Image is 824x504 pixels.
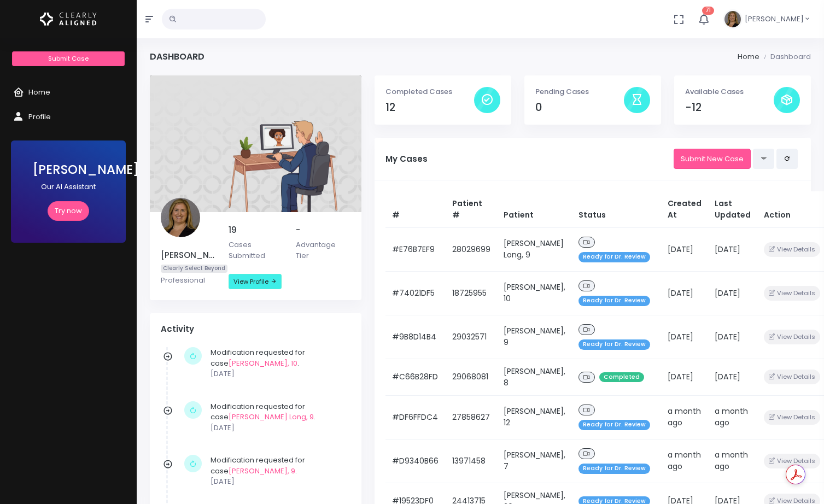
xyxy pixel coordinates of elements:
[764,286,820,301] button: View Details
[150,51,204,62] h4: Dashboard
[296,225,350,235] h5: -
[764,454,820,468] button: View Details
[446,315,497,359] td: 29032571
[211,368,345,379] p: [DATE]
[723,9,743,29] img: Header Avatar
[385,101,474,114] h4: 12
[497,271,572,315] td: [PERSON_NAME], 10
[229,358,297,368] a: [PERSON_NAME], 10
[211,423,345,433] p: [DATE]
[33,181,104,192] p: Our AI Assistant
[708,315,757,359] td: [DATE]
[708,395,757,439] td: a month ago
[161,265,227,273] span: Clearly Select Beyond
[161,324,350,334] h4: Activity
[661,439,708,483] td: a month ago
[702,7,714,15] span: 71
[685,86,774,97] p: Available Cases
[385,86,474,97] p: Completed Cases
[661,359,708,395] td: [DATE]
[708,359,757,395] td: [DATE]
[661,191,708,228] th: Created At
[708,191,757,228] th: Last Updated
[685,101,774,114] h4: -12
[211,455,345,487] div: Modification requested for case .
[446,395,497,439] td: 27858627
[497,359,572,395] td: [PERSON_NAME], 8
[578,464,650,474] span: Ready for Dr. Review
[446,227,497,271] td: 28029699
[497,191,572,228] th: Patient
[229,274,282,289] a: View Profile
[535,101,624,114] h4: 0
[446,439,497,483] td: 13971458
[745,14,804,25] span: [PERSON_NAME]
[385,227,446,271] td: #E76B7EF9
[578,420,650,430] span: Ready for Dr. Review
[446,359,497,395] td: 29068081
[661,315,708,359] td: [DATE]
[661,227,708,271] td: [DATE]
[211,401,345,433] div: Modification requested for case .
[12,51,124,66] a: Submit Case
[446,191,497,228] th: Patient #
[599,372,644,383] span: Completed
[161,250,215,260] h5: [PERSON_NAME]
[497,395,572,439] td: [PERSON_NAME], 12
[40,8,97,31] img: Logo Horizontal
[385,439,446,483] td: #D9340B66
[497,439,572,483] td: [PERSON_NAME], 7
[385,191,446,228] th: #
[229,225,283,235] h5: 19
[708,271,757,315] td: [DATE]
[229,412,314,422] a: [PERSON_NAME] Long, 9
[708,439,757,483] td: a month ago
[28,112,51,122] span: Profile
[33,162,104,177] h3: [PERSON_NAME]
[385,271,446,315] td: #74021DF5
[764,330,820,344] button: View Details
[764,370,820,384] button: View Details
[296,239,350,261] p: Advantage Tier
[708,227,757,271] td: [DATE]
[229,239,283,261] p: Cases Submitted
[385,315,446,359] td: #9B8D14B4
[738,51,759,62] li: Home
[385,395,446,439] td: #DF6FFDC4
[385,359,446,395] td: #C66B28FD
[535,86,624,97] p: Pending Cases
[48,54,89,63] span: Submit Case
[161,275,215,286] p: Professional
[229,466,295,476] a: [PERSON_NAME], 9
[578,252,650,262] span: Ready for Dr. Review
[661,395,708,439] td: a month ago
[211,476,345,487] p: [DATE]
[48,201,89,221] a: Try now
[497,227,572,271] td: [PERSON_NAME] Long, 9
[497,315,572,359] td: [PERSON_NAME], 9
[764,242,820,257] button: View Details
[446,271,497,315] td: 18725955
[572,191,661,228] th: Status
[764,410,820,425] button: View Details
[661,271,708,315] td: [DATE]
[759,51,811,62] li: Dashboard
[211,347,345,379] div: Modification requested for case .
[385,154,674,164] h5: My Cases
[578,296,650,306] span: Ready for Dr. Review
[674,149,751,169] a: Submit New Case
[578,339,650,350] span: Ready for Dr. Review
[28,87,50,97] span: Home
